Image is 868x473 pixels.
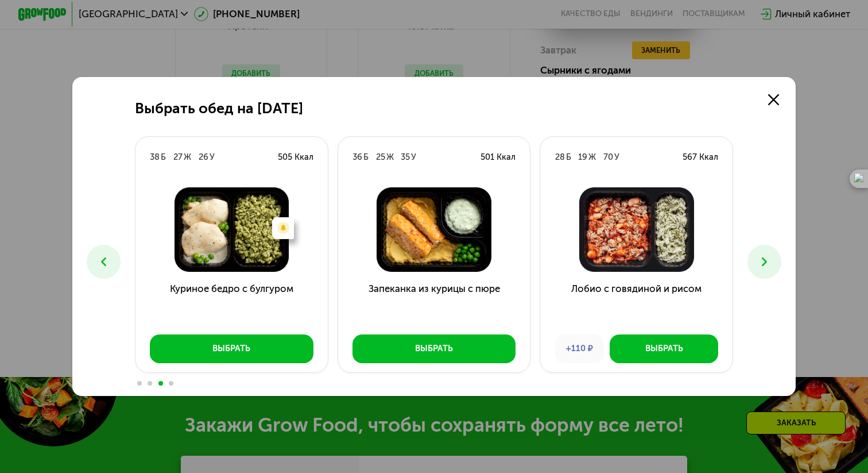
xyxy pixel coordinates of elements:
div: Б [566,151,571,163]
div: У [614,151,619,163]
button: Выбрать [352,334,516,363]
div: 26 [199,151,208,163]
div: 567 Ккал [683,151,718,163]
div: 505 Ккал [278,151,313,163]
div: 501 Ккал [480,151,516,163]
img: Запеканка из курицы с пюре [348,187,521,272]
div: 38 [150,151,160,163]
img: Лобио с говядиной и рисом [550,187,723,272]
h2: Выбрать обед на [DATE] [135,100,303,117]
div: 36 [352,151,362,163]
h3: Лобио с говядиной и рисом [540,282,733,325]
div: 27 [173,151,183,163]
img: chapa.svg [854,173,863,184]
div: 70 [603,151,613,163]
div: Ж [386,151,394,163]
div: Ж [588,151,596,163]
h3: Куриное бедро с булгуром [135,282,328,325]
img: Куриное бедро с булгуром [145,187,318,272]
div: 25 [376,151,385,163]
div: Ж [184,151,191,163]
div: 19 [578,151,587,163]
div: Б [161,151,166,163]
div: У [411,151,416,163]
div: Б [363,151,369,163]
div: Выбрать [645,343,683,355]
button: Выбрать [610,334,718,363]
div: Выбрать [415,343,453,355]
div: Выбрать [212,343,250,355]
div: +110 ₽ [555,334,604,363]
div: У [210,151,215,163]
button: Выбрать [150,334,313,363]
h3: Запеканка из курицы с пюре [338,282,530,325]
div: 28 [555,151,565,163]
div: 35 [401,151,410,163]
